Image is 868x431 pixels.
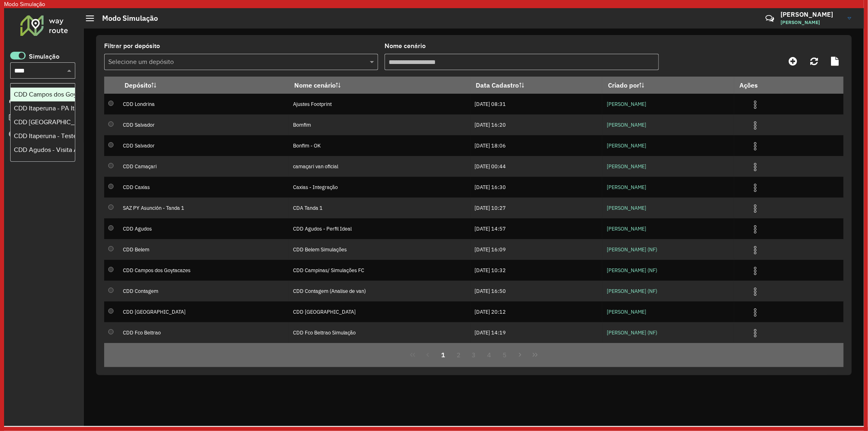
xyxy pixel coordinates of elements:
[527,347,543,363] button: Last Page
[119,177,289,198] td: CDD Caxias
[607,142,646,149] a: [PERSON_NAME]
[470,177,603,198] td: [DATE] 16:30
[289,114,470,135] td: Bomfim
[607,329,657,336] a: [PERSON_NAME] (NF)
[781,8,857,29] a: [PERSON_NAME][PERSON_NAME]
[94,14,158,23] h2: Modo Simulação
[602,77,734,94] th: Criado por
[481,347,497,363] button: 4
[289,218,470,239] td: CDD Agudos - Perfil Ideal
[119,94,289,114] td: CDD Londrina
[14,131,72,141] div: CDD Itaperuna - Teste Algoritmo PyVRP
[119,322,289,343] td: CDD Fco Beltrao
[119,135,289,156] td: CDD Salvador
[14,103,72,113] div: CDD Itaperuna - PA Italva
[14,117,72,127] div: CDD Praia Grande - Simulação PA itanhaem Julho
[14,90,72,99] div: CDD Campos dos Goytacazes - PA Italva
[4,109,57,125] a: Cadastros
[761,10,778,27] a: Contato Rápido
[607,184,646,191] a: [PERSON_NAME]
[119,218,289,239] td: CDD Agudos
[119,156,289,177] td: CDD Camaçari
[119,198,289,218] td: SAZ PY Asunción - Tanda 1
[289,94,470,114] td: Ajustes Footprint
[119,239,289,260] td: CDD Belem
[607,163,646,170] a: [PERSON_NAME]
[289,177,470,198] td: Caxias - Integração
[607,205,646,211] a: [PERSON_NAME]
[4,92,63,109] a: Roteirizador
[607,246,657,253] a: [PERSON_NAME] (NF)
[289,281,470,301] td: CDD Contagem (Analise de van)
[470,135,603,156] td: [DATE] 18:06
[119,281,289,301] td: CDD Contagem
[781,11,842,18] h3: [PERSON_NAME]
[497,347,512,363] button: 5
[607,101,646,108] a: [PERSON_NAME]
[104,41,160,51] label: Filtrar por depósito
[29,52,59,62] label: Simulação
[470,198,603,218] td: [DATE] 10:27
[470,239,603,260] td: [DATE] 16:09
[470,218,603,239] td: [DATE] 14:57
[470,281,603,301] td: [DATE] 16:50
[289,239,470,260] td: CDD Belem Simulações
[10,62,75,79] ng-select: CDD Paranagua - Teste Algoritmo PyVRP
[512,347,528,363] button: Next Page
[385,41,426,51] label: Nome cenário
[470,322,603,343] td: [DATE] 14:19
[734,77,783,94] th: Ações
[607,267,657,274] a: [PERSON_NAME] (NF)
[119,114,289,135] td: CDD Salvador
[119,77,289,94] th: Depósito
[119,260,289,281] td: CDD Campos dos Goytacazes
[10,83,75,162] ng-dropdown-panel: Options list
[781,19,842,26] span: [PERSON_NAME]
[289,156,470,177] td: camaçari van oficial
[607,225,646,232] a: [PERSON_NAME]
[4,126,47,142] a: Tático
[607,308,646,315] a: [PERSON_NAME]
[14,145,72,155] div: CDD Agudos - Visita AC
[289,198,470,218] td: CDA Tanda 1
[289,77,470,94] th: Nome cenário
[470,301,603,322] td: [DATE] 20:12
[289,135,470,156] td: Bonfim - OK
[470,94,603,114] td: [DATE] 08:31
[119,301,289,322] td: CDD [GEOGRAPHIC_DATA]
[289,260,470,281] td: CDD Campinas/ Simulações FC
[466,347,482,363] button: 3
[289,301,470,322] td: CDD [GEOGRAPHIC_DATA]
[470,156,603,177] td: [DATE] 00:44
[607,288,657,295] a: [PERSON_NAME] (NF)
[470,260,603,281] td: [DATE] 10:32
[435,347,451,363] button: 1
[470,114,603,135] td: [DATE] 16:20
[451,347,466,363] button: 2
[607,121,646,128] a: [PERSON_NAME]
[289,322,470,343] td: CDD Fco Beltrao Simulação
[470,77,603,94] th: Data Cadastro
